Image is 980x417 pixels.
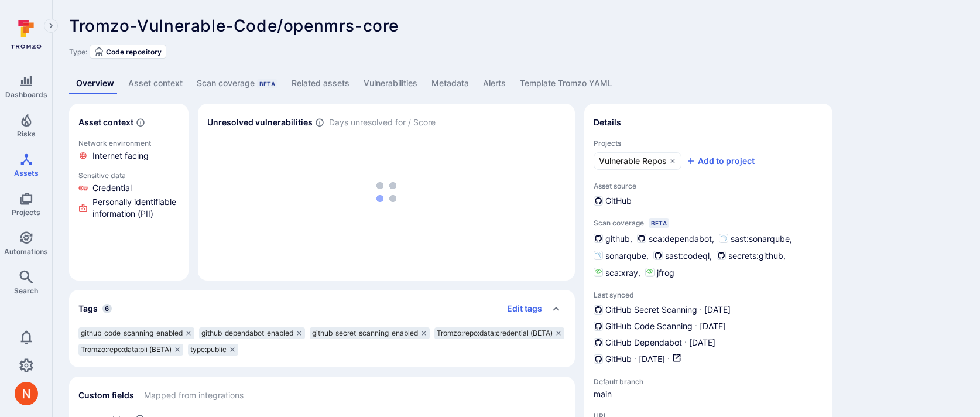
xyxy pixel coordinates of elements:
[14,169,39,177] span: Assets
[605,320,693,332] span: GitHub Code Scanning
[78,196,179,220] li: Personally identifiable information (PII)
[197,77,277,89] div: Scan coverage
[188,344,238,356] div: type:public
[12,208,40,217] span: Projects
[78,327,194,339] div: github_code_scanning_enabled
[700,320,726,332] span: [DATE]
[594,152,681,170] a: Vulnerable Repos
[69,47,87,56] span: Type:
[605,304,697,316] span: GitHub Secret Scanning
[717,249,783,262] div: secrets:github
[695,320,697,332] p: ·
[207,117,313,128] h2: Unresolved vulnerabilities
[437,329,553,338] span: Tromzo:repo:data:credential (BETA)
[605,337,682,348] span: GitHub Dependabot
[102,304,112,313] span: 6
[201,329,293,338] span: github_dependabot_enabled
[136,118,145,127] svg: Automatically discovered context associated with the asset
[594,388,687,400] span: main
[649,218,669,228] div: Beta
[594,290,823,299] span: Last synced
[312,329,418,338] span: github_secret_scanning_enabled
[594,249,646,262] div: sonarqube
[639,353,665,365] span: [DATE]
[4,247,48,256] span: Automations
[594,139,823,148] span: Projects
[329,117,436,129] span: Days unresolved for / Score
[645,266,674,279] div: jfrog
[634,353,636,365] p: ·
[704,304,731,316] span: [DATE]
[594,233,630,245] div: github
[17,129,36,138] span: Risks
[310,327,430,339] div: github_secret_scanning_enabled
[78,117,133,128] h2: Asset context
[76,169,181,222] a: Click to view evidence
[513,73,619,94] a: Template Tromzo YAML
[594,377,687,386] span: Default branch
[684,337,687,348] p: ·
[498,299,542,318] button: Edit tags
[144,389,244,401] span: Mapped from integrations
[719,233,790,245] div: sast:sonarqube
[700,304,702,316] p: ·
[653,249,710,262] div: sast:codeql
[476,73,513,94] a: Alerts
[315,117,324,129] span: Number of vulnerabilities in status ‘Open’ ‘Triaged’ and ‘In process’ divided by score and scanne...
[594,195,632,207] div: GitHub
[424,73,476,94] a: Metadata
[667,353,670,365] p: ·
[199,327,305,339] div: github_dependabot_enabled
[78,344,183,356] div: Tromzo:repo:data:pii (BETA)
[605,353,632,365] span: GitHub
[44,19,58,33] button: Expand navigation menu
[5,90,47,99] span: Dashboards
[78,150,179,162] li: Internet facing
[689,337,715,348] span: [DATE]
[190,345,227,354] span: type:public
[637,233,712,245] div: sca:dependabot
[69,16,399,36] span: Tromzo-Vulnerable-Code/openmrs-core
[257,79,277,88] div: Beta
[686,155,755,167] button: Add to project
[81,329,183,338] span: github_code_scanning_enabled
[15,382,38,405] img: ACg8ocIprwjrgDQnDsNSk9Ghn5p5-B8DpAKWoJ5Gi9syOE4K59tr4Q=s96-c
[106,47,162,56] span: Code repository
[599,155,667,167] span: Vulnerable Repos
[78,171,179,180] p: Sensitive data
[78,139,179,148] p: Network environment
[78,182,179,194] li: Credential
[47,21,55,31] i: Expand navigation menu
[81,345,172,354] span: Tromzo:repo:data:pii (BETA)
[594,266,638,279] div: sca:xray
[69,73,964,94] div: Asset tabs
[15,382,38,405] div: Neeren Patki
[76,136,181,164] a: Click to view evidence
[78,389,134,401] h2: Custom fields
[594,218,644,227] span: Scan coverage
[594,117,621,128] h2: Details
[14,286,38,295] span: Search
[69,73,121,94] a: Overview
[69,290,575,327] div: Collapse tags
[357,73,424,94] a: Vulnerabilities
[434,327,564,339] div: Tromzo:repo:data:credential (BETA)
[78,303,98,315] h2: Tags
[594,182,823,190] span: Asset source
[672,353,681,365] a: Open in GitHub dashboard
[121,73,190,94] a: Asset context
[285,73,357,94] a: Related assets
